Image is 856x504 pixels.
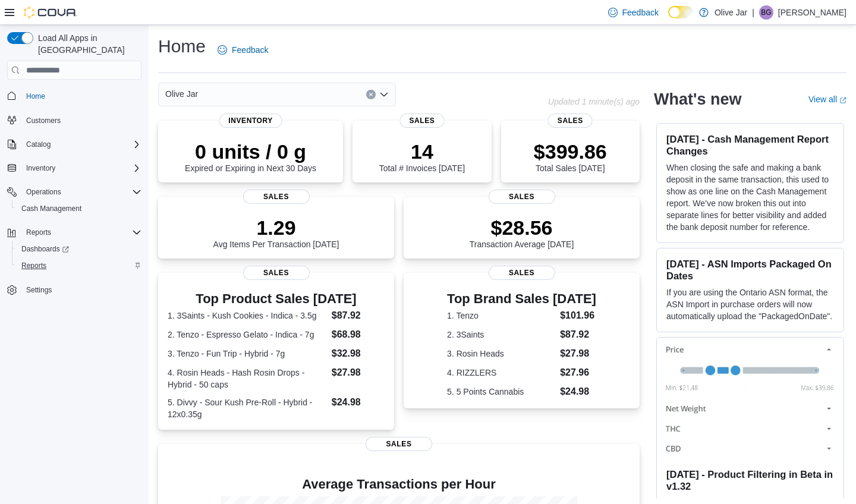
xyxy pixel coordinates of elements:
[17,242,141,256] span: Dashboards
[12,241,146,257] a: Dashboards
[168,367,327,390] dt: 4. Rosin Heads - Hash Rosin Drops - Hybrid - 50 caps
[332,308,385,323] dd: $87.92
[21,283,56,297] a: Settings
[21,282,141,297] span: Settings
[21,261,46,270] span: Reports
[447,386,555,398] dt: 5. 5 Points Cannabis
[447,310,555,322] dt: 1. Tenzo
[808,94,846,104] a: View allExternal link
[7,82,141,329] nav: Complex example
[243,266,310,280] span: Sales
[17,259,51,273] a: Reports
[548,114,593,128] span: Sales
[759,5,773,20] div: Brendan Gorno
[21,161,60,175] button: Inventory
[379,90,389,99] button: Open list of options
[839,97,846,104] svg: External link
[168,329,327,341] dt: 2. Tenzo - Espresso Gelato - Indica - 7g
[489,190,555,204] span: Sales
[332,395,385,409] dd: $24.98
[213,216,339,249] div: Avg Items Per Transaction [DATE]
[2,184,146,200] button: Operations
[2,281,146,298] button: Settings
[666,286,834,322] p: If you are using the Ontario ASN format, the ASN Import in purchase orders will now automatically...
[447,348,555,360] dt: 3. Rosin Heads
[21,137,141,152] span: Catalog
[33,32,141,56] span: Load All Apps in [GEOGRAPHIC_DATA]
[17,201,141,216] span: Cash Management
[761,5,771,20] span: BG
[26,116,61,125] span: Customers
[12,200,146,217] button: Cash Management
[399,114,444,128] span: Sales
[21,137,55,152] button: Catalog
[26,285,52,295] span: Settings
[26,228,51,237] span: Reports
[447,367,555,379] dt: 4. RIZZLERS
[366,437,432,451] span: Sales
[232,44,268,56] span: Feedback
[489,266,555,280] span: Sales
[560,308,596,323] dd: $101.96
[21,89,50,103] a: Home
[21,185,66,199] button: Operations
[17,201,86,216] a: Cash Management
[12,257,146,274] button: Reports
[213,216,339,240] p: 1.29
[560,346,596,361] dd: $27.98
[666,133,834,157] h3: [DATE] - Cash Management Report Changes
[158,34,206,58] h1: Home
[21,225,56,240] button: Reports
[24,7,77,18] img: Cova
[715,5,747,20] p: Olive Jar
[778,5,846,20] p: [PERSON_NAME]
[2,160,146,177] button: Inventory
[666,468,834,492] h3: [DATE] - Product Filtering in Beta in v1.32
[21,113,141,128] span: Customers
[447,329,555,341] dt: 2. 3Saints
[666,162,834,233] p: When closing the safe and making a bank deposit in the same transaction, this used to show as one...
[2,112,146,129] button: Customers
[26,163,55,173] span: Inventory
[666,258,834,282] h3: [DATE] - ASN Imports Packaged On Dates
[168,477,630,492] h4: Average Transactions per Hour
[379,140,465,163] p: 14
[332,327,385,342] dd: $68.98
[21,88,141,103] span: Home
[534,140,607,163] p: $399.86
[168,292,385,306] h3: Top Product Sales [DATE]
[447,292,596,306] h3: Top Brand Sales [DATE]
[26,140,51,149] span: Catalog
[17,259,141,273] span: Reports
[2,136,146,153] button: Catalog
[21,225,141,240] span: Reports
[379,140,465,173] div: Total # Invoices [DATE]
[243,190,310,204] span: Sales
[654,90,741,109] h2: What's new
[560,385,596,399] dd: $24.98
[668,6,693,18] input: Dark Mode
[219,114,282,128] span: Inventory
[21,185,141,199] span: Operations
[185,140,316,163] p: 0 units / 0 g
[603,1,663,24] a: Feedback
[26,92,45,101] span: Home
[17,242,74,256] a: Dashboards
[332,366,385,380] dd: $27.98
[470,216,574,249] div: Transaction Average [DATE]
[560,327,596,342] dd: $87.92
[2,224,146,241] button: Reports
[21,114,65,128] a: Customers
[26,187,61,197] span: Operations
[366,90,376,99] button: Clear input
[560,366,596,380] dd: $27.96
[168,348,327,360] dt: 3. Tenzo - Fun Trip - Hybrid - 7g
[185,140,316,173] div: Expired or Expiring in Next 30 Days
[168,310,327,322] dt: 1. 3Saints - Kush Cookies - Indica - 3.5g
[21,204,81,213] span: Cash Management
[21,244,69,254] span: Dashboards
[21,161,141,175] span: Inventory
[622,7,659,18] span: Feedback
[548,97,640,106] p: Updated 1 minute(s) ago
